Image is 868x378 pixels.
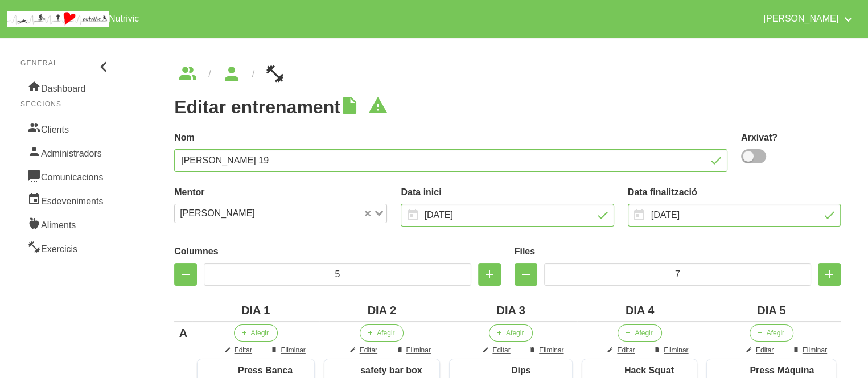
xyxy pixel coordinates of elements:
[237,365,291,375] span: Press Banca
[174,245,500,258] label: Columnes
[515,245,841,258] label: Files
[401,186,614,199] label: Data inici
[179,324,188,342] div: A
[216,342,260,359] button: Editar
[20,75,113,99] a: Dashboard
[20,212,113,236] a: Aliments
[488,345,506,355] span: Editar
[518,342,569,359] button: Eliminar
[659,345,683,355] span: Eliminar
[177,207,258,220] span: [PERSON_NAME]
[503,328,520,338] span: Afegir
[756,345,774,355] span: Editar
[741,131,841,145] label: Arxivat?
[279,345,304,355] span: Eliminar
[386,342,437,359] button: Eliminar
[446,302,569,319] div: DIA 3
[764,328,781,338] span: Afegir
[20,236,113,260] a: Exercicis
[20,140,113,164] a: Administradors
[747,324,791,342] button: Afegir
[357,345,375,355] span: Editar
[701,302,836,319] div: DIA 5
[20,99,113,109] p: Seccions
[404,345,428,355] span: Eliminar
[340,342,384,359] button: Editar
[486,324,529,342] button: Afegir
[613,324,657,342] button: Afegir
[7,11,109,27] img: company_logo
[803,345,827,355] span: Eliminar
[365,209,371,218] button: Clear Selected
[628,186,841,199] label: Data finalització
[322,302,437,319] div: DIA 2
[259,207,363,220] input: Search for option
[471,342,515,359] button: Editar
[174,97,841,117] h1: Editar entrenament
[612,345,630,355] span: Editar
[20,116,113,140] a: Clients
[20,188,113,212] a: Esdeveniments
[174,186,387,199] label: Mentor
[756,5,861,33] a: [PERSON_NAME]
[250,328,268,338] span: Afegir
[233,345,250,355] span: Editar
[508,365,528,375] span: Dips
[535,345,560,355] span: Eliminar
[630,328,648,338] span: Afegir
[375,328,392,338] span: Afegir
[174,131,727,145] label: Nom
[747,365,812,375] span: Press Màquina
[233,324,277,342] button: Afegir
[20,164,113,188] a: Comunicacions
[739,342,783,359] button: Editar
[174,65,841,83] nav: breadcrumbs
[174,204,387,223] div: Search for option
[262,342,313,359] button: Eliminar
[20,58,113,68] p: General
[578,302,692,319] div: DIA 4
[595,342,639,359] button: Editar
[785,342,836,359] button: Eliminar
[357,324,401,342] button: Afegir
[641,342,692,359] button: Eliminar
[197,302,313,319] div: DIA 1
